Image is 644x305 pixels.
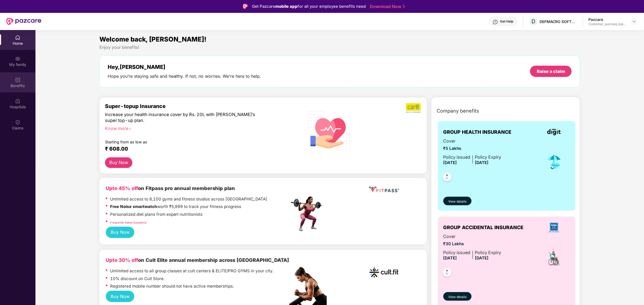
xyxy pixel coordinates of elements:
[443,241,501,247] span: ₹30 Lakhs
[547,220,561,235] img: insurerLogo
[443,233,501,240] span: Cover
[15,56,20,61] img: svg+xml;base64,PHN2ZyB3aWR0aD0iMjAiIGhlaWdodD0iMjAiIHZpZXdCb3g9IjAgMCAyMCAyMCIgZmlsbD0ibm9uZSIgeG...
[243,4,248,9] img: Logo
[105,103,290,109] div: Super-topup Insurance
[110,203,241,210] p: worth ₹5,999 to track your fitness progress
[106,257,289,263] b: on Cult Elite annual membership across [GEOGRAPHIC_DATA]
[545,248,563,267] img: icon
[443,138,501,144] span: Cover
[475,249,501,256] div: Policy Expiry
[443,145,501,152] span: ₹5 Lakhs
[99,44,580,50] div: Enjoy your benefits!
[106,257,138,263] b: Upto 30% off
[252,3,366,10] div: Get Pazcare for all your employee benefits need
[443,128,512,136] span: GROUP HEALTH INSURANCE
[443,154,471,161] div: Policy issued
[475,154,501,161] div: Policy Expiry
[99,35,207,43] span: Welcome back, [PERSON_NAME]!
[443,160,457,165] span: [DATE]
[15,120,20,125] img: svg+xml;base64,PHN2ZyBpZD0iQ2xhaW0iIHhtbG5zPSJodHRwOi8vd3d3LnczLm9yZy8yMDAwL3N2ZyIgd2lkdGg9IjIwIi...
[368,184,400,194] img: fppp.png
[15,98,20,104] img: svg+xml;base64,PHN2ZyBpZD0iSG9zcGl0YWxzIiB4bWxucz0iaHR0cDovL3d3dy53My5vcmcvMjAwMC9zdmciIHdpZHRoPS...
[303,104,355,156] img: svg+xml;base64,PHN2ZyB4bWxucz0iaHR0cDovL3d3dy53My5vcmcvMjAwMC9zdmciIHhtbG5zOnhsaW5rPSJodHRwOi8vd3...
[437,107,479,115] span: Company benefits
[443,224,524,231] span: GROUP ACCIDENTAL INSURANCE
[275,4,298,9] strong: mobile app
[110,211,203,218] p: Personalized diet plans from expert nutritionists
[110,196,267,202] p: Unlimited access to 8,100 gyms and fitness studios across [GEOGRAPHIC_DATA]
[403,4,405,9] img: Stroke
[105,157,133,168] button: Buy Now
[443,197,472,205] button: View details
[105,140,267,143] div: Starting from as low as
[443,255,457,261] span: [DATE]
[110,276,165,282] p: 10% discount on Cult Store.
[105,146,284,152] div: ₹ 608.00
[589,22,626,26] div: Customer_success_team_lead
[441,171,454,184] img: svg+xml;base64,PHN2ZyB4bWxucz0iaHR0cDovL3d3dy53My5vcmcvMjAwMC9zdmciIHdpZHRoPSI0OC45NDMiIGhlaWdodD...
[475,160,489,165] span: [DATE]
[443,292,472,301] button: View details
[545,153,563,171] img: icon
[475,255,489,261] span: [DATE]
[540,19,577,24] div: DEFMACRO SOFTWARE PRIVATE LIMITED
[448,199,466,204] span: View details
[108,73,261,79] div: Hope you’re staying safe and healthy. If not, no worries. We’re here to help.
[110,221,147,224] a: Frequently Asked Questions!
[632,19,636,24] img: svg+xml;base64,PHN2ZyBpZD0iRHJvcGRvd24tMzJ4MzIiIHhtbG5zPSJodHRwOi8vd3d3LnczLm9yZy8yMDAwL3N2ZyIgd2...
[106,185,138,191] b: Upto 45% off
[15,35,20,40] img: svg+xml;base64,PHN2ZyBpZD0iSG9tZSIgeG1sbnM9Imh0dHA6Ly93d3cudzMub3JnLzIwMDAvc3ZnIiB3aWR0aD0iMjAiIG...
[110,283,234,289] p: Registered mobile number should not have active memberships.
[493,19,498,25] img: svg+xml;base64,PHN2ZyBpZD0iSGVscC0zMngzMiIgeG1sbnM9Imh0dHA6Ly93d3cudzMub3JnLzIwMDAvc3ZnIiB3aWR0aD...
[443,249,471,256] div: Policy issued
[108,64,261,70] div: Hey, [PERSON_NAME]
[406,103,421,113] img: b5dec4f62d2307b9de63beb79f102df3.png
[368,256,400,288] img: cult.png
[441,267,454,280] img: svg+xml;base64,PHN2ZyB4bWxucz0iaHR0cDovL3d3dy53My5vcmcvMjAwMC9zdmciIHdpZHRoPSI0OC45NDMiIGhlaWdodD...
[532,18,536,25] span: D
[15,77,20,83] img: svg+xml;base64,PHN2ZyBpZD0iQmVuZWZpdHMiIHhtbG5zPSJodHRwOi8vd3d3LnczLm9yZy8yMDAwL3N2ZyIgd2lkdGg9Ij...
[105,126,286,129] div: Know more
[6,18,41,25] img: New Pazcare Logo
[110,268,274,274] p: Unlimited access to all group classes at cult centers & ELITE/PRO GYMS in your city.
[448,295,466,300] span: View details
[129,128,132,131] span: right
[589,17,626,22] div: Pazcare
[289,195,327,233] img: fpp.png
[106,291,135,302] button: Buy Now
[106,227,135,238] button: Buy Now
[110,204,157,209] strong: Free Noise smartwatch
[105,112,266,124] div: Increase your health insurance cover by Rs. 20L with [PERSON_NAME]’s super top-up plan.
[547,129,561,135] img: insurerLogo
[370,4,403,9] a: Download Now
[106,185,235,191] b: on Fitpass pro annual membership plan
[500,19,513,24] div: Get Help
[537,68,565,74] div: Raise a claim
